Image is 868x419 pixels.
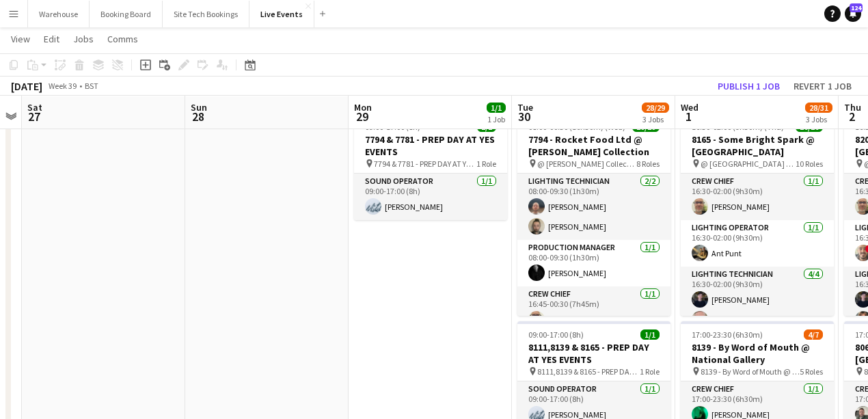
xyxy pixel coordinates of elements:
[5,30,36,48] a: View
[712,77,785,95] button: Publish 1 job
[11,79,42,93] div: [DATE]
[44,33,59,45] span: Edit
[90,1,163,27] button: Booking Board
[28,1,90,27] button: Warehouse
[11,33,30,45] span: View
[85,81,98,91] div: BST
[73,33,94,45] span: Jobs
[163,1,249,27] button: Site Tech Bookings
[788,77,857,95] button: Revert 1 job
[68,30,99,48] a: Jobs
[102,30,144,48] a: Comms
[38,30,65,48] a: Edit
[45,81,79,91] span: Week 39
[845,5,861,22] a: 124
[850,3,863,12] span: 124
[107,33,138,45] span: Comms
[249,1,314,27] button: Live Events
